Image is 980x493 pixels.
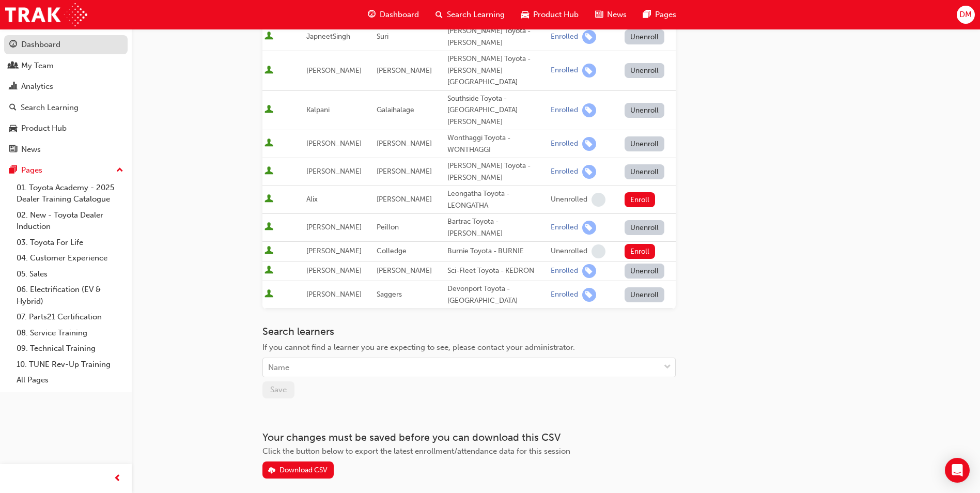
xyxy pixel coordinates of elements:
[9,145,17,155] span: news-icon
[306,105,330,114] span: Kalpani
[12,250,128,266] a: 04. Customer Experience
[377,105,414,114] span: Galaihalage
[625,136,665,151] button: Unenroll
[551,167,578,177] div: Enrolled
[377,32,388,41] span: Suri
[306,139,362,148] span: [PERSON_NAME]
[582,165,596,179] span: learningRecordVerb_ENROLL-icon
[268,362,289,374] div: Name
[4,33,128,161] button: DashboardMy TeamAnalyticsSearch LearningProduct HubNews
[447,160,547,183] div: [PERSON_NAME] Toyota - [PERSON_NAME]
[551,290,578,300] div: Enrolled
[21,102,79,114] div: Search Learning
[21,81,53,93] div: Analytics
[262,381,294,398] button: Save
[625,220,665,235] button: Unenroll
[306,290,362,299] span: [PERSON_NAME]
[5,3,87,26] img: Trak
[582,288,596,302] span: learningRecordVerb_ENROLL-icon
[625,192,656,207] button: Enroll
[12,309,128,325] a: 07. Parts21 Certification
[607,9,627,21] span: News
[377,195,432,204] span: [PERSON_NAME]
[582,30,596,44] span: learningRecordVerb_ENROLL-icon
[625,264,665,279] button: Unenroll
[262,326,676,337] h3: Search learners
[447,245,547,257] div: Burnie Toyota - BURNIE
[533,9,579,21] span: Product Hub
[655,9,676,21] span: Pages
[306,32,350,41] span: JapneetSingh
[447,9,505,21] span: Search Learning
[12,357,128,373] a: 10. TUNE Rev-Up Training
[306,195,318,204] span: Alix
[306,266,362,275] span: [PERSON_NAME]
[265,138,273,149] span: User is active
[306,167,362,176] span: [PERSON_NAME]
[551,66,578,75] div: Enrolled
[959,9,972,21] span: DM
[114,472,121,485] span: prev-icon
[447,93,547,128] div: Southside Toyota - [GEOGRAPHIC_DATA][PERSON_NAME]
[265,194,273,205] span: User is active
[4,56,128,75] a: My Team
[4,98,128,117] a: Search Learning
[306,246,362,255] span: [PERSON_NAME]
[551,266,578,276] div: Enrolled
[21,122,67,134] div: Product Hub
[265,166,273,177] span: User is active
[265,222,273,233] span: User is active
[625,164,665,179] button: Unenroll
[116,164,123,177] span: up-icon
[945,458,970,483] div: Open Intercom Messenger
[12,235,128,251] a: 03. Toyota For Life
[12,341,128,357] a: 09. Technical Training
[21,39,60,51] div: Dashboard
[551,105,578,115] div: Enrolled
[9,124,17,133] span: car-icon
[265,266,273,276] span: User is active
[427,4,513,25] a: search-iconSearch Learning
[447,265,547,277] div: Sci-Fleet Toyota - KEDRON
[265,289,273,300] span: User is active
[9,82,17,91] span: chart-icon
[664,361,671,374] span: down-icon
[582,264,596,278] span: learningRecordVerb_ENROLL-icon
[377,290,402,299] span: Saggers
[377,266,432,275] span: [PERSON_NAME]
[592,244,605,258] span: learningRecordVerb_NONE-icon
[21,164,42,176] div: Pages
[625,287,665,302] button: Unenroll
[268,467,275,475] span: download-icon
[4,161,128,180] button: Pages
[265,32,273,42] span: User is active
[582,103,596,117] span: learningRecordVerb_ENROLL-icon
[368,8,376,21] span: guage-icon
[9,40,17,50] span: guage-icon
[270,385,287,394] span: Save
[4,119,128,138] a: Product Hub
[9,103,17,113] span: search-icon
[643,8,651,21] span: pages-icon
[551,246,587,256] div: Unenrolled
[279,466,328,474] div: Download CSV
[551,139,578,149] div: Enrolled
[306,66,362,75] span: [PERSON_NAME]
[447,132,547,156] div: Wonthaggi Toyota - WONTHAGGI
[513,4,587,25] a: car-iconProduct Hub
[551,32,578,42] div: Enrolled
[447,188,547,211] div: Leongatha Toyota - LEONGATHA
[4,140,128,159] a: News
[12,266,128,282] a: 05. Sales
[12,282,128,309] a: 06. Electrification (EV & Hybrid)
[262,343,575,352] span: If you cannot find a learner you are expecting to see, please contact your administrator.
[12,180,128,207] a: 01. Toyota Academy - 2025 Dealer Training Catalogue
[625,244,656,259] button: Enroll
[4,35,128,54] a: Dashboard
[265,105,273,115] span: User is active
[377,66,432,75] span: [PERSON_NAME]
[9,61,17,71] span: people-icon
[377,246,407,255] span: Colledge
[595,8,603,21] span: news-icon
